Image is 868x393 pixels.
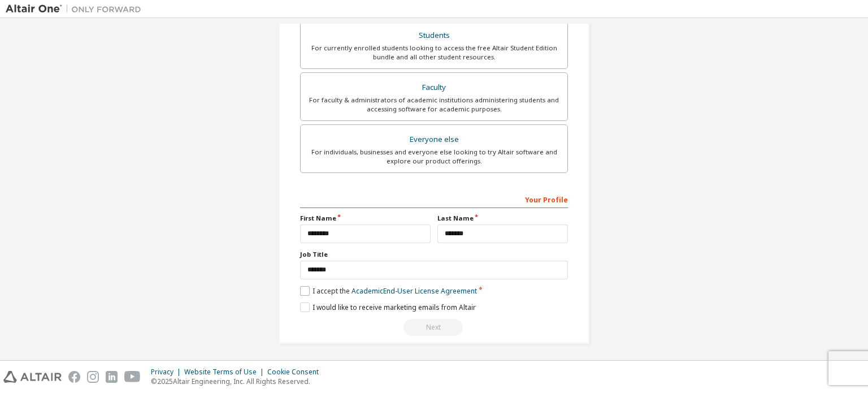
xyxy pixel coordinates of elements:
[267,368,325,377] div: Cookie Consent
[300,286,477,296] label: I accept the
[151,377,325,386] p: © 2025 Altair Engineering, Inc. All Rights Reserved.
[307,148,561,166] div: For individuals, businesses and everyone else looking to try Altair software and explore our prod...
[124,371,141,383] img: youtube.svg
[351,286,477,296] a: Academic End-User License Agreement
[307,28,561,44] div: Students
[307,80,561,96] div: Faculty
[6,3,147,15] img: Altair One
[300,214,431,223] label: First Name
[68,371,80,383] img: facebook.svg
[307,44,561,62] div: For currently enrolled students looking to access the free Altair Student Edition bundle and all ...
[300,319,568,336] div: Read and acccept EULA to continue
[300,303,476,312] label: I would like to receive marketing emails from Altair
[300,250,568,259] label: Job Title
[307,132,561,148] div: Everyone else
[151,368,184,377] div: Privacy
[184,368,267,377] div: Website Terms of Use
[106,371,118,383] img: linkedin.svg
[437,214,568,223] label: Last Name
[300,190,568,208] div: Your Profile
[307,96,561,114] div: For faculty & administrators of academic institutions administering students and accessing softwa...
[87,371,99,383] img: instagram.svg
[3,371,62,383] img: altair_logo.svg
